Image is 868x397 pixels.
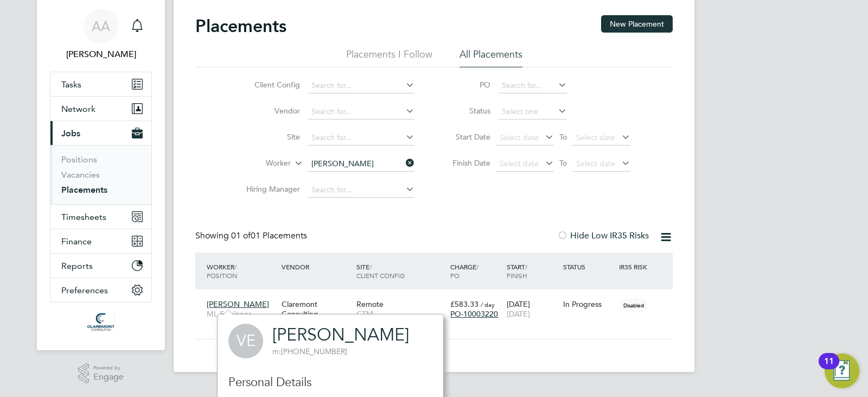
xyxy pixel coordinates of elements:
a: [PERSON_NAME]ML EngineerClaremont Consulting Solutions LimitedRemoteCTM£583.33 / dayPO-10003220[D... [204,293,673,303]
span: Remote [356,299,384,309]
span: Jobs [61,128,80,138]
li: Placements I Follow [346,48,432,67]
div: [DATE] [504,294,560,324]
label: Hide Low IR35 Risks [557,230,649,241]
a: Positions [61,154,97,165]
input: Search for... [308,104,414,119]
span: Powered by [93,363,124,373]
span: m: [272,346,281,356]
span: Network [61,104,95,114]
a: Placements [61,185,107,195]
button: Reports [50,254,151,278]
span: / Finish [507,262,527,280]
div: Jobs [50,145,151,204]
h2: Placements [195,15,286,37]
label: Start Date [442,132,490,142]
a: Vacancies [61,169,100,180]
span: AA [92,19,110,33]
span: PO-10003220 [450,309,498,319]
button: Network [50,97,151,121]
span: Finance [61,236,92,247]
div: In Progress [563,299,614,309]
span: 01 of [231,230,251,241]
span: [PHONE_NUMBER] [272,346,347,356]
span: Select date [500,133,539,142]
div: Status [560,257,617,276]
span: Select date [576,159,615,168]
span: Tasks [61,79,81,90]
a: [PERSON_NAME] [272,324,409,345]
label: Client Config [238,80,300,90]
button: Open Resource Center, 11 new notifications [825,354,859,388]
input: Search for... [308,78,414,93]
a: AA[PERSON_NAME] [50,9,152,61]
label: Worker [228,158,291,169]
input: Search for... [498,78,567,93]
div: Site [354,257,448,285]
div: Showing [195,230,309,242]
div: Charge [448,257,504,285]
label: Finish Date [442,158,490,168]
span: To [556,156,570,170]
button: Finance [50,229,151,253]
span: Afzal Ahmed [50,48,152,61]
label: Hiring Manager [238,184,300,194]
a: Tasks [50,72,151,96]
span: / Client Config [356,262,405,280]
button: Timesheets [50,205,151,229]
label: PO [442,80,490,90]
span: ML Engineer [207,309,276,319]
input: Search for... [308,182,414,198]
span: 01 Placements [231,230,307,241]
span: / Position [207,262,237,280]
button: Preferences [50,278,151,302]
li: All Placements [459,48,522,67]
input: Search for... [308,130,414,146]
span: / PO [450,262,478,280]
span: CTM [356,309,445,319]
span: [DATE] [507,309,530,319]
span: VE [228,324,263,358]
div: Vendor [279,257,354,276]
div: IR35 Risk [616,257,654,276]
div: 11 [824,361,834,375]
span: Select date [500,159,539,168]
label: Status [442,106,490,116]
span: Reports [61,261,93,271]
span: Timesheets [61,212,106,222]
label: Vendor [238,106,300,116]
a: Powered byEngage [78,363,124,384]
label: Site [238,132,300,142]
span: / day [481,300,495,308]
a: Go to home page [50,313,152,331]
div: Start [504,257,560,285]
input: Select one [498,104,567,119]
span: To [556,130,570,144]
button: Jobs [50,121,151,145]
div: Claremont Consulting Solutions Limited [279,294,354,335]
span: [PERSON_NAME] [207,299,269,309]
div: Worker [204,257,279,285]
span: £583.33 [450,299,478,309]
span: Select date [576,133,615,142]
input: Search for... [308,156,414,172]
h3: Personal Details [228,375,432,390]
img: claremontconsulting1-logo-retina.png [87,313,114,331]
span: Disabled [619,298,648,312]
span: Engage [93,373,124,382]
span: Preferences [61,285,108,295]
button: New Placement [601,15,673,33]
